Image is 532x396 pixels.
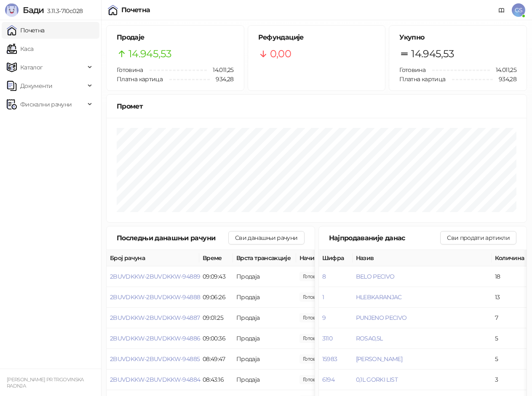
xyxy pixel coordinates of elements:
td: 08:43:16 [199,369,233,390]
span: Готовина [117,66,143,74]
div: Почетна [121,7,150,13]
td: 09:00:36 [199,328,233,349]
button: 2BUVDKKW-2BUVDKKW-94887 [110,314,200,322]
button: 9 [322,314,326,322]
div: Последњи данашњи рачуни [117,233,228,243]
td: Продаја [233,369,296,390]
span: Бади [23,5,44,15]
button: 1 [322,293,324,301]
span: 14.011,25 [490,65,516,74]
td: 08:49:47 [199,349,233,369]
button: [PERSON_NAME] [356,355,403,363]
th: Број рачуна [107,250,199,266]
span: 520,00 [299,292,328,302]
div: Најпродаваније данас [329,233,441,243]
h5: Укупно [399,32,516,43]
span: 605,00 [299,375,328,384]
button: 3110 [322,335,332,342]
button: 0,1L GORKI LIST [356,376,398,383]
button: 2BUVDKKW-2BUVDKKW-94885 [110,355,200,363]
button: 2BUVDKKW-2BUVDKKW-94888 [110,293,200,301]
th: Време [199,250,233,266]
a: Каса [7,40,33,57]
span: 934,28 [493,74,516,84]
span: Фискални рачуни [20,96,72,113]
button: PUNJENO PECIVO [356,314,407,322]
span: GS [512,3,525,17]
span: 380,00 [299,354,328,364]
button: 2BUVDKKW-2BUVDKKW-94884 [110,376,200,383]
span: Платна картица [117,75,163,83]
img: Logo [5,3,19,17]
span: 0,00 [270,46,291,62]
a: Почетна [7,22,45,39]
td: Продаја [233,266,296,287]
span: 934,28 [210,74,233,84]
div: Промет [117,101,516,112]
td: 09:09:43 [199,266,233,287]
button: BELO PECIVO [356,273,395,280]
h5: Рефундације [258,32,375,43]
button: 8 [322,273,326,280]
span: 14.945,53 [128,46,171,62]
span: Каталог [20,59,43,76]
td: 7 [492,308,529,328]
span: 14.945,53 [411,46,454,62]
button: ROSA0,5L [356,335,383,342]
th: Врста трансакције [233,250,296,266]
h5: Продаје [117,32,234,43]
span: 3.11.3-710c028 [44,7,83,15]
th: Шифра [319,250,353,266]
span: 924,00 [299,313,328,322]
span: 14.011,25 [207,65,233,74]
button: 6194 [322,376,334,383]
td: 13 [492,287,529,308]
span: Документи [20,77,52,94]
button: 2BUVDKKW-2BUVDKKW-94889 [110,273,200,280]
td: 18 [492,266,529,287]
a: Документација [495,3,508,17]
span: Готовина [399,66,425,74]
td: Продаја [233,308,296,328]
span: Платна картица [399,75,445,83]
th: Назив [353,250,492,266]
th: Количина [492,250,529,266]
small: [PERSON_NAME] PR TRGOVINSKA RADNJA [7,377,84,389]
td: 09:01:25 [199,308,233,328]
button: Сви продати артикли [440,231,516,245]
td: Продаја [233,328,296,349]
td: 09:06:26 [199,287,233,308]
button: 15983 [322,355,337,363]
button: 2BUVDKKW-2BUVDKKW-94886 [110,335,200,342]
span: 165,00 [299,272,328,281]
button: HLEBKARANJAC [356,293,402,301]
td: 5 [492,349,529,369]
td: 3 [492,369,529,390]
td: Продаја [233,349,296,369]
span: 1.010,00 [299,334,328,343]
td: Продаја [233,287,296,308]
td: 5 [492,328,529,349]
th: Начини плаћања [296,250,380,266]
button: Сви данашњи рачуни [228,231,304,245]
